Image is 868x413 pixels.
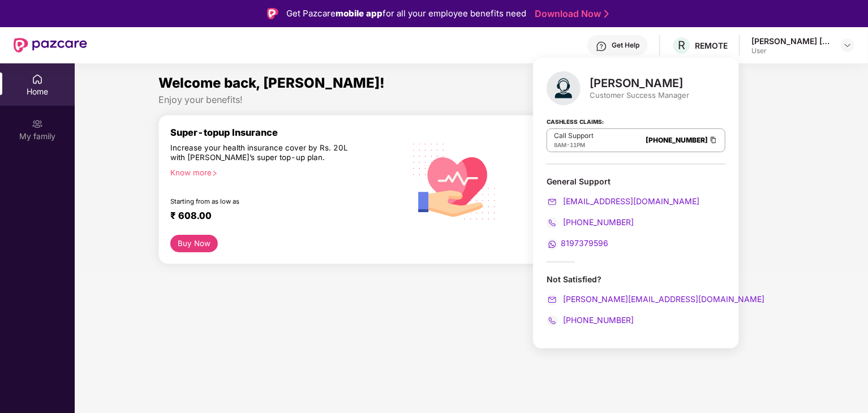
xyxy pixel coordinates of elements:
div: Starting from as low as [170,197,356,205]
img: svg+xml;base64,PHN2ZyBpZD0iRHJvcGRvd24tMzJ4MzIiIHhtbG5zPSJodHRwOi8vd3d3LnczLm9yZy8yMDAwL3N2ZyIgd2... [843,41,852,50]
div: Super-topup Insurance [170,127,405,138]
a: [PERSON_NAME][EMAIL_ADDRESS][DOMAIN_NAME] [547,294,764,304]
div: Get Pazcare for all your employee benefits need [286,7,526,20]
div: [PERSON_NAME] [590,76,689,90]
span: [PHONE_NUMBER] [561,315,634,325]
div: Enjoy your benefits! [158,94,785,106]
a: Download Now [535,8,605,20]
a: [EMAIL_ADDRESS][DOMAIN_NAME] [547,196,699,206]
strong: Cashless Claims: [547,115,604,127]
strong: mobile app [336,8,383,19]
a: [PHONE_NUMBER] [547,315,634,325]
div: Know more [170,168,398,176]
div: Increase your health insurance cover by Rs. 20L with [PERSON_NAME]’s super top-up plan. [170,143,356,164]
span: 8AM [554,141,566,148]
div: - [554,140,594,149]
img: svg+xml;base64,PHN2ZyB3aWR0aD0iMjAiIGhlaWdodD0iMjAiIHZpZXdCb3g9IjAgMCAyMCAyMCIgZmlsbD0ibm9uZSIgeG... [32,118,43,130]
span: Welcome back, [PERSON_NAME]! [158,75,385,91]
a: [PHONE_NUMBER] [547,217,634,227]
img: svg+xml;base64,PHN2ZyB4bWxucz0iaHR0cDovL3d3dy53My5vcmcvMjAwMC9zdmciIHdpZHRoPSIyMCIgaGVpZ2h0PSIyMC... [547,217,558,229]
span: R [678,38,685,52]
div: ₹ 608.00 [170,210,393,223]
span: 8197379596 [561,238,608,248]
span: [PERSON_NAME][EMAIL_ADDRESS][DOMAIN_NAME] [561,294,764,304]
div: Not Satisfied? [547,274,725,285]
img: svg+xml;base64,PHN2ZyB4bWxucz0iaHR0cDovL3d3dy53My5vcmcvMjAwMC9zdmciIHdpZHRoPSIyMCIgaGVpZ2h0PSIyMC... [547,294,558,306]
div: General Support [547,176,725,187]
a: 8197379596 [547,238,608,248]
img: svg+xml;base64,PHN2ZyB4bWxucz0iaHR0cDovL3d3dy53My5vcmcvMjAwMC9zdmciIHdpZHRoPSIyMCIgaGVpZ2h0PSIyMC... [547,196,558,208]
img: Logo [267,8,278,19]
div: REMOTE [695,40,728,51]
img: svg+xml;base64,PHN2ZyB4bWxucz0iaHR0cDovL3d3dy53My5vcmcvMjAwMC9zdmciIHhtbG5zOnhsaW5rPSJodHRwOi8vd3... [547,71,581,105]
img: New Pazcare Logo [14,38,87,53]
img: svg+xml;base64,PHN2ZyB4bWxucz0iaHR0cDovL3d3dy53My5vcmcvMjAwMC9zdmciIHdpZHRoPSIyMCIgaGVpZ2h0PSIyMC... [547,239,558,250]
div: User [751,46,831,55]
img: svg+xml;base64,PHN2ZyBpZD0iSG9tZSIgeG1sbnM9Imh0dHA6Ly93d3cudzMub3JnLzIwMDAvc3ZnIiB3aWR0aD0iMjAiIG... [32,74,43,85]
img: svg+xml;base64,PHN2ZyB4bWxucz0iaHR0cDovL3d3dy53My5vcmcvMjAwMC9zdmciIHhtbG5zOnhsaW5rPSJodHRwOi8vd3... [405,130,505,232]
span: [PHONE_NUMBER] [561,217,634,227]
span: [EMAIL_ADDRESS][DOMAIN_NAME] [561,196,699,206]
a: [PHONE_NUMBER] [646,136,708,144]
div: Customer Success Manager [590,90,689,100]
p: Call Support [554,131,594,140]
button: Buy Now [170,235,218,252]
span: 11PM [570,141,585,148]
div: General Support [547,176,725,250]
div: [PERSON_NAME] [PERSON_NAME] [751,36,831,46]
div: Get Help [612,41,639,50]
span: right [212,170,218,177]
img: svg+xml;base64,PHN2ZyB4bWxucz0iaHR0cDovL3d3dy53My5vcmcvMjAwMC9zdmciIHdpZHRoPSIyMCIgaGVpZ2h0PSIyMC... [547,315,558,326]
img: svg+xml;base64,PHN2ZyBpZD0iSGVscC0zMngzMiIgeG1sbnM9Imh0dHA6Ly93d3cudzMub3JnLzIwMDAvc3ZnIiB3aWR0aD... [596,41,607,52]
img: Clipboard Icon [709,135,718,145]
div: Not Satisfied? [547,274,725,326]
img: Stroke [604,8,609,20]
